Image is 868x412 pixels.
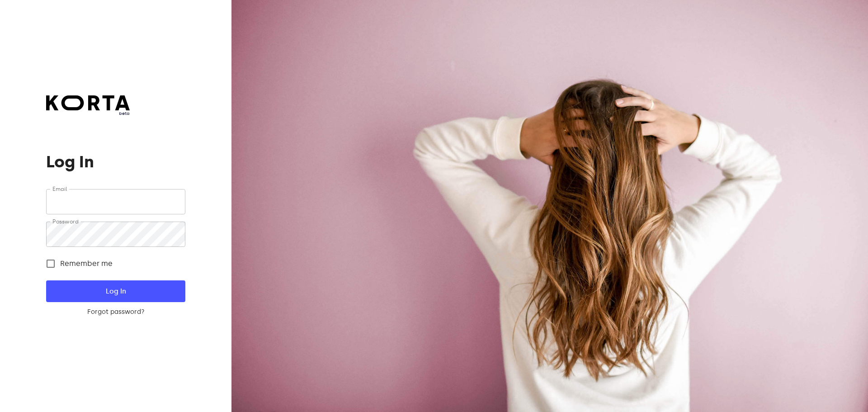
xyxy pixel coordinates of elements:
[46,95,130,117] a: beta
[46,110,130,117] span: beta
[60,258,113,269] span: Remember me
[61,285,170,297] span: Log In
[46,308,185,317] a: Forgot password?
[46,280,185,302] button: Log In
[46,153,185,171] h1: Log In
[46,95,130,110] img: Korta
